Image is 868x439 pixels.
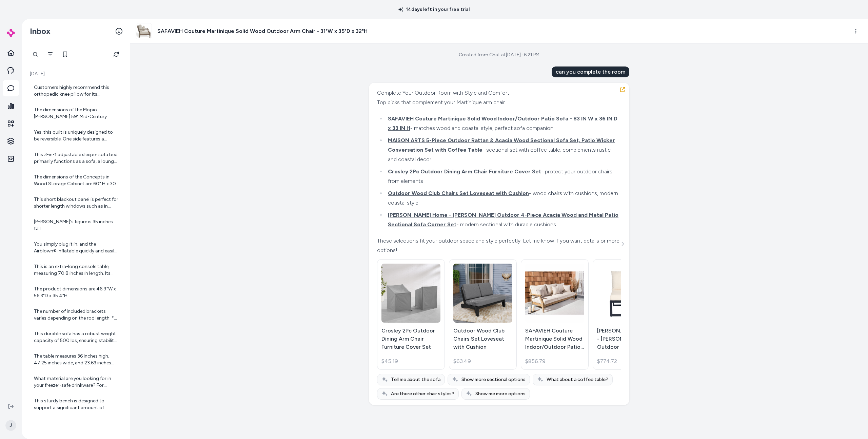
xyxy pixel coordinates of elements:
div: The number of included brackets varies depending on the rod length: * 28-48 inch rod: 2 brackets ... [34,308,119,322]
span: Are there other chair styles? [391,390,454,397]
a: This durable sofa has a robust weight capacity of 500 lbs, ensuring stability and long-lasting us... [28,326,123,348]
li: - wood chairs with cushions, modern coastal style [386,189,619,208]
span: J [5,420,16,431]
img: Christopher Knight Home - Adrian Outdoor 4-Piece Acacia Wood and Metal Patio Sectional Sofa Corne... [597,264,656,323]
button: Refresh [110,47,123,61]
div: This durable sofa has a robust weight capacity of 500 lbs, ensuring stability and long-lasting us... [34,330,119,344]
button: Filter [43,47,57,61]
div: The dimensions of the Mopio [PERSON_NAME] 59" Mid-Century Modern TV Stand are 59" x 13.7" x 17". [34,107,119,120]
button: See more [618,240,627,248]
img: Crosley 2Pc Outdoor Dining Arm Chair Furniture Cover Set [381,264,440,323]
div: The dimensions of the Concepts in Wood Storage Cabinet are 60" H x 30" W x 17.125" D. [34,174,119,187]
li: - protect your outdoor chairs from elements [386,167,619,186]
button: J [4,415,18,436]
div: Created from Chat at [DATE] · 6:21 PM [459,52,539,58]
li: - modern sectional with durable cushions [386,210,619,229]
div: Complete Your Outdoor Room with Style and Comfort Top picks that complement your Martinique arm c... [377,88,619,107]
a: Crosley 2Pc Outdoor Dining Arm Chair Furniture Cover SetCrosley 2Pc Outdoor Dining Arm Chair Furn... [377,259,445,370]
div: [PERSON_NAME]'s figure is 35 inches tall. [34,218,119,232]
span: What about a coffee table? [547,376,608,383]
a: Christopher Knight Home - Adrian Outdoor 4-Piece Acacia Wood and Metal Patio Sectional Sofa Corne... [593,259,660,370]
span: Crosley 2Pc Outdoor Dining Arm Chair Furniture Cover Set [388,168,541,175]
span: $774.72 [597,357,617,365]
a: This sturdy bench is designed to support a significant amount of weight, with a limit ranging fro... [28,394,123,415]
span: [PERSON_NAME] Home - [PERSON_NAME] Outdoor 4-Piece Acacia Wood and Metal Patio Sectional Sofa Cor... [388,212,618,228]
img: SAFAVIEH Couture Martinique Solid Wood Indoor/Outdoor Patio Sofa - 83 IN W x 36 IN D x 33 IN H [525,264,584,323]
div: These selections fit your outdoor space and style perfectly. Let me know if you want details or m... [377,236,619,255]
li: - sectional set with coffee table, complements rustic and coastal decor [386,136,619,164]
a: The dimensions of the Mopio [PERSON_NAME] 59" Mid-Century Modern TV Stand are 59" x 13.7" x 17". [28,102,123,124]
a: Yes, this quilt is uniquely designed to be reversible. One side features a beautiful design of br... [28,125,123,147]
span: $45.19 [381,357,398,365]
h3: SAFAVIEH Couture Martinique Solid Wood Outdoor Arm Chair - 31"W x 35"D x 32"H [157,27,368,35]
a: This short blackout panel is perfect for shorter length windows such as in basements and bedrooms. [28,192,123,214]
div: can you complete the room [552,66,629,77]
a: Outdoor Wood Club Chairs Set Loveseat with CushionOutdoor Wood Club Chairs Set Loveseat with Cush... [449,259,517,370]
a: What material are you looking for in your freezer-safe drinkware? For example, glass, plastic, ce... [28,371,123,393]
div: The table measures 36 inches high, 47.25 inches wide, and 23.63 inches deep, providing a compact ... [34,353,119,366]
span: SAFAVIEH Couture Martinique Solid Wood Indoor/Outdoor Patio Sofa - 83 IN W x 36 IN D x 33 IN H [388,115,617,131]
div: Yes, this quilt is uniquely designed to be reversible. One side features a beautiful design of br... [34,129,119,142]
p: [PERSON_NAME] Home - [PERSON_NAME] Outdoor 4-Piece Acacia Wood and Metal Patio Sectional Sofa Cor... [597,327,656,351]
a: This 3-in-1 adjustable sleeper sofa bed primarily functions as a sofa, a lounge chair, and a sing... [28,147,123,169]
span: $63.49 [453,357,471,365]
p: SAFAVIEH Couture Martinique Solid Wood Indoor/Outdoor Patio Sofa - 83 IN W x 36 IN D x 33 IN H [525,327,584,351]
a: [PERSON_NAME]'s figure is 35 inches tall. [28,214,123,236]
a: SAFAVIEH Couture Martinique Solid Wood Indoor/Outdoor Patio Sofa - 83 IN W x 36 IN D x 33 IN HSAF... [521,259,589,370]
div: Customers highly recommend this orthopedic knee pillow for its effectiveness in alleviating hip, ... [34,84,119,98]
img: Outdoor Wood Club Chairs Set Loveseat with Cushion [453,264,512,323]
span: Show me more options [475,390,526,397]
div: This sturdy bench is designed to support a significant amount of weight, with a limit ranging fro... [34,398,119,411]
a: The product dimensions are 46.9"W x 56.3"D x 35.4"H. [28,282,123,303]
a: The table measures 36 inches high, 47.25 inches wide, and 23.63 inches deep, providing a compact ... [28,349,123,370]
span: Outdoor Wood Club Chairs Set Loveseat with Cushion [388,190,529,196]
p: Outdoor Wood Club Chairs Set Loveseat with Cushion [453,327,512,351]
p: [DATE] [28,71,123,77]
div: The product dimensions are 46.9"W x 56.3"D x 35.4"H. [34,286,119,299]
span: Show more sectional options [461,376,526,383]
img: alby Logo [7,29,15,37]
li: - matches wood and coastal style, perfect sofa companion [386,114,619,133]
a: You simply plug it in, and the Airblown® inflatable quickly and easily inflates to display the sc... [28,237,123,259]
a: Customers highly recommend this orthopedic knee pillow for its effectiveness in alleviating hip, ... [28,80,123,102]
span: Tell me about the sofa [391,376,440,383]
h2: Inbox [30,26,51,36]
div: You simply plug it in, and the Airblown® inflatable quickly and easily inflates to display the sc... [34,241,119,254]
a: This is an extra-long console table, measuring 70.8 inches in length. Its extended size helps cre... [28,259,123,281]
a: The number of included brackets varies depending on the rod length: * 28-48 inch rod: 2 brackets ... [28,304,123,326]
div: This 3-in-1 adjustable sleeper sofa bed primarily functions as a sofa, a lounge chair, and a sing... [34,151,119,165]
div: This short blackout panel is perfect for shorter length windows such as in basements and bedrooms. [34,196,119,210]
div: What material are you looking for in your freezer-safe drinkware? For example, glass, plastic, ce... [34,375,119,389]
a: The dimensions of the Concepts in Wood Storage Cabinet are 60" H x 30" W x 17.125" D. [28,170,123,191]
span: MAISON ARTS 5-Piece Outdoor Rattan & Acacia Wood Sectional Sofa Set, Patio Wicker Conversation Se... [388,137,615,153]
p: 14 days left in your free trial [394,6,474,13]
p: Crosley 2Pc Outdoor Dining Arm Chair Furniture Cover Set [381,327,440,351]
img: SAFAVIEH-Couture-Martinique-Wood-Patio-Armchair.jpg [136,23,152,39]
span: $856.79 [525,357,546,365]
div: This is an extra-long console table, measuring 70.8 inches in length. Its extended size helps cre... [34,263,119,277]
